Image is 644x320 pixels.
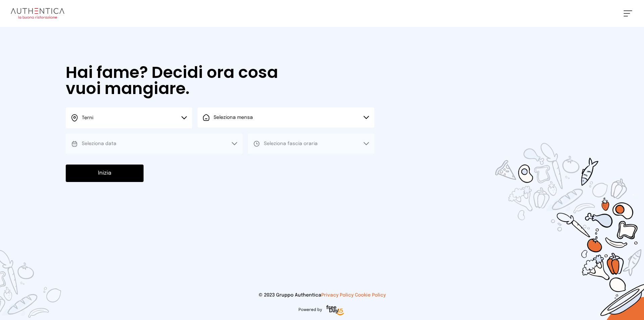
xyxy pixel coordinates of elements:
button: Seleziona data [66,134,243,154]
p: © 2023 Gruppo Authentica [11,292,633,299]
a: Privacy Policy [321,293,354,298]
span: Seleziona fascia oraria [264,141,318,146]
button: Seleziona mensa [198,107,374,128]
a: Cookie Policy [355,293,386,298]
button: Inizia [66,165,144,182]
h1: Hai fame? Decidi ora cosa vuoi mangiare. [66,64,297,97]
span: Powered by [299,307,322,313]
img: logo.8f33a47.png [11,8,64,19]
span: Terni [82,116,93,120]
button: Terni [66,107,192,128]
span: Seleziona mensa [214,115,253,120]
button: Seleziona fascia oraria [248,134,374,154]
img: sticker-selezione-mensa.70a28f7.png [456,104,644,320]
span: Seleziona data [82,141,116,146]
img: logo-freeday.3e08031.png [325,304,346,317]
